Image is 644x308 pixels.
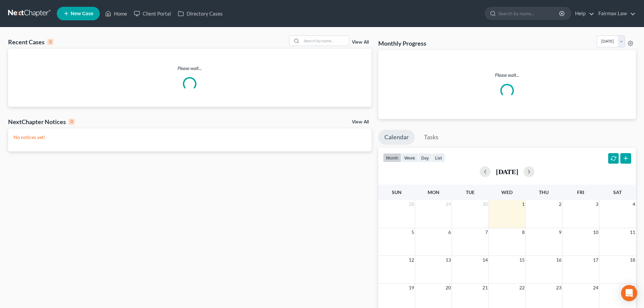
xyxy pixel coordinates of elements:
span: 9 [558,228,562,236]
input: Search by name... [302,36,349,46]
span: Sun [392,189,402,195]
span: 6 [448,228,452,236]
span: 22 [519,284,525,292]
button: week [401,153,418,162]
span: Fri [577,189,584,195]
span: 11 [629,228,636,236]
button: day [418,153,432,162]
span: 12 [408,256,415,264]
div: 0 [47,39,53,45]
a: Fairmax Law [595,7,636,20]
span: Wed [501,189,512,195]
span: 8 [521,228,525,236]
div: 0 [69,119,75,125]
a: Directory Cases [174,7,226,20]
span: 24 [592,284,599,292]
h3: Monthly Progress [378,39,426,47]
span: 14 [482,256,488,264]
span: 19 [408,284,415,292]
span: 5 [411,228,415,236]
div: NextChapter Notices [8,118,75,126]
span: Sat [613,189,622,195]
span: 30 [482,200,488,208]
div: Recent Cases [8,38,53,46]
span: 18 [629,256,636,264]
p: Please wait... [384,72,630,78]
input: Search by name... [498,7,560,20]
p: Please wait... [8,65,372,72]
span: 4 [632,200,636,208]
span: 20 [445,284,452,292]
span: 23 [555,284,562,292]
button: month [383,153,401,162]
span: 1 [521,200,525,208]
a: Client Portal [130,7,174,20]
span: 29 [445,200,452,208]
button: list [432,153,445,162]
span: 25 [629,284,636,292]
span: 21 [482,284,488,292]
a: Help [572,7,594,20]
div: Open Intercom Messenger [621,285,637,301]
a: View All [352,40,369,45]
span: Mon [428,189,439,195]
span: 15 [519,256,525,264]
span: 2 [558,200,562,208]
span: Tue [466,189,475,195]
p: No notices yet! [14,134,366,141]
span: New Case [71,11,93,16]
span: 3 [595,200,599,208]
span: 17 [592,256,599,264]
a: Home [102,7,130,20]
a: Calendar [378,130,415,145]
span: 13 [445,256,452,264]
span: 16 [555,256,562,264]
a: Tasks [418,130,445,145]
span: 28 [408,200,415,208]
h2: [DATE] [496,168,518,175]
a: View All [352,120,369,124]
span: Thu [539,189,549,195]
span: 7 [484,228,488,236]
span: 10 [592,228,599,236]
